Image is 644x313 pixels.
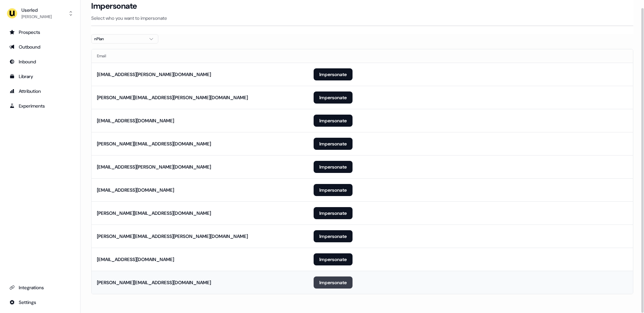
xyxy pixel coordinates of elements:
div: Experiments [9,103,71,109]
button: Impersonate [314,253,353,265]
button: Impersonate [314,184,353,196]
button: Impersonate [314,276,353,289]
div: [PERSON_NAME][EMAIL_ADDRESS][DOMAIN_NAME] [97,210,211,216]
button: Impersonate [314,68,353,80]
button: nPlan [91,34,158,44]
div: Outbound [9,44,71,50]
button: Userled[PERSON_NAME] [5,5,75,21]
div: nPlan [94,36,145,42]
a: Go to integrations [5,297,75,308]
div: [EMAIL_ADDRESS][PERSON_NAME][DOMAIN_NAME] [97,164,211,170]
div: Attribution [9,88,71,95]
p: Select who you want to impersonate [91,15,633,21]
a: Go to outbound experience [5,42,75,52]
a: Go to integrations [5,282,75,293]
a: Go to attribution [5,86,75,97]
button: Impersonate [314,161,353,173]
div: [PERSON_NAME][EMAIL_ADDRESS][DOMAIN_NAME] [97,279,211,286]
div: [PERSON_NAME][EMAIL_ADDRESS][PERSON_NAME][DOMAIN_NAME] [97,233,248,240]
a: Go to prospects [5,27,75,38]
th: Email [92,49,308,63]
button: Impersonate [314,138,353,150]
div: [EMAIL_ADDRESS][DOMAIN_NAME] [97,256,174,263]
button: Impersonate [314,115,353,127]
a: Go to experiments [5,101,75,111]
h3: Impersonate [91,1,137,11]
button: Impersonate [314,207,353,219]
div: [PERSON_NAME][EMAIL_ADDRESS][DOMAIN_NAME] [97,140,211,147]
div: Library [9,73,71,80]
div: [EMAIL_ADDRESS][DOMAIN_NAME] [97,187,174,193]
div: Userled [21,7,52,13]
button: Impersonate [314,230,353,242]
div: Integrations [9,284,71,291]
div: Inbound [9,58,71,65]
a: Go to Inbound [5,56,75,67]
div: [PERSON_NAME][EMAIL_ADDRESS][PERSON_NAME][DOMAIN_NAME] [97,94,248,101]
a: Go to templates [5,71,75,82]
div: Settings [9,299,71,306]
div: [EMAIL_ADDRESS][DOMAIN_NAME] [97,117,174,124]
div: Prospects [9,29,71,36]
button: Impersonate [314,91,353,104]
div: [EMAIL_ADDRESS][PERSON_NAME][DOMAIN_NAME] [97,71,211,78]
div: [PERSON_NAME] [21,13,52,20]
